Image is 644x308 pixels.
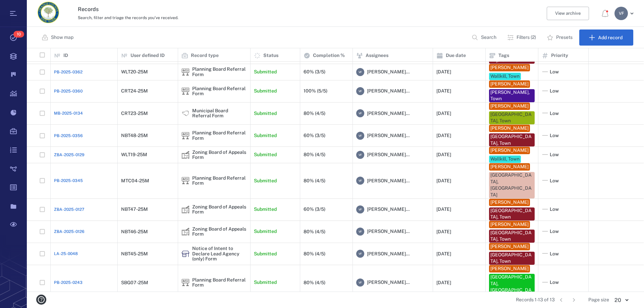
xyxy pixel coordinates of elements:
div: [GEOGRAPHIC_DATA], Town [490,111,533,124]
div: [DATE] [436,229,451,234]
div: [PERSON_NAME] [490,221,529,228]
div: CRT24-25M [121,88,148,94]
div: 80% (4/5) [304,152,325,157]
div: Zoning Board of Appeals Form [192,227,247,237]
div: V F [356,205,364,213]
span: Records 1-13 of 13 [516,297,555,303]
div: [DATE] [436,133,451,138]
div: Zoning Board of Appeals Form [181,151,190,159]
button: help [34,292,49,307]
span: [PERSON_NAME]... [367,88,410,95]
div: WLT19-25M [121,152,147,157]
p: Search [481,34,496,41]
div: [GEOGRAPHIC_DATA], Town [490,133,533,146]
div: V F [356,177,364,185]
p: Show map [51,34,73,41]
p: Submitted [254,228,277,235]
div: Planning Board Referral Form [181,87,190,95]
p: Record type [191,52,219,59]
p: Submitted [254,88,277,95]
div: CRT23-25M [121,111,148,116]
span: Low [550,88,559,95]
p: Submitted [254,178,277,184]
a: PB-2025-0362 [54,69,83,75]
img: icon Planning Board Referral Form [181,177,190,185]
div: Planning Board Referral Form [192,176,247,186]
p: Tags [498,52,509,59]
button: VF [614,7,636,20]
p: Submitted [254,110,277,117]
div: Zoning Board of Appeals Form [181,205,190,213]
div: [PERSON_NAME] [490,64,529,71]
div: Wallkill, Town [490,73,520,80]
img: icon Zoning Board of Appeals Form [181,151,190,159]
p: Filters (2) [517,34,536,41]
p: User defined ID [130,52,165,59]
div: V F [356,132,364,140]
div: [DATE] [436,111,451,116]
div: [DATE] [436,280,451,285]
div: [PERSON_NAME] [490,103,529,110]
div: Notice of Intent to Declare Lead Agency (only) Form [181,250,190,258]
span: Low [550,151,559,158]
a: ZBA-2025-0126 [54,229,85,235]
div: V F [614,7,628,20]
div: MTC04-25M [121,178,149,183]
img: icon Planning Board Referral Form [181,279,190,287]
img: icon Planning Board Referral Form [181,132,190,140]
span: Low [550,251,559,257]
img: Orange County Planning Department logo [38,2,59,23]
div: V F [356,109,364,117]
nav: pagination navigation [555,295,580,305]
div: WLT20-25M [121,69,148,74]
div: 80% (4/5) [304,229,325,234]
img: icon Zoning Board of Appeals Form [181,228,190,236]
a: ZBA-2025-0129 [54,152,85,158]
div: [DATE] [436,207,451,212]
p: Submitted [254,151,277,158]
div: Planning Board Referral Form [181,177,190,185]
div: [DATE] [436,251,451,256]
span: Low [550,132,559,139]
div: V F [356,250,364,258]
div: [DATE] [436,178,451,183]
span: [PERSON_NAME]... [367,279,410,286]
div: [PERSON_NAME] [490,125,529,132]
div: Planning Board Referral Form [192,130,247,141]
button: Presets [543,29,578,46]
p: Presets [556,34,573,41]
img: icon Planning Board Referral Form [181,68,190,76]
span: PB-2025-0356 [54,133,83,139]
a: PB-2025-0345 [54,178,83,184]
div: 60% (3/5) [304,69,325,74]
div: Zoning Board of Appeals Form [192,204,247,215]
a: PB-2025-0243 [54,280,83,286]
div: Wallkill, Town [490,156,520,163]
p: Submitted [254,69,277,75]
div: V F [356,279,364,287]
button: Show map [38,29,79,46]
span: MB-2025-0134 [54,110,83,116]
div: [PERSON_NAME] [490,265,529,272]
div: V F [356,151,364,159]
span: Low [550,206,559,213]
a: Go home [38,2,59,25]
div: [GEOGRAPHIC_DATA], [GEOGRAPHIC_DATA] [490,172,533,198]
span: [PERSON_NAME]... [367,228,410,235]
div: V F [356,228,364,236]
span: [PERSON_NAME]... [367,110,410,117]
div: NBT45-25M [121,251,148,256]
span: [PERSON_NAME]... [367,251,410,257]
span: Low [550,228,559,235]
p: Submitted [254,206,277,213]
div: Zoning Board of Appeals Form [181,228,190,236]
div: [PERSON_NAME], Town [490,89,533,102]
div: [DATE] [436,152,451,157]
div: NBT48-25M [121,133,148,138]
a: PB-2025-0360 [54,88,83,94]
div: 100% (5/5) [304,88,327,94]
button: Search [468,29,502,46]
